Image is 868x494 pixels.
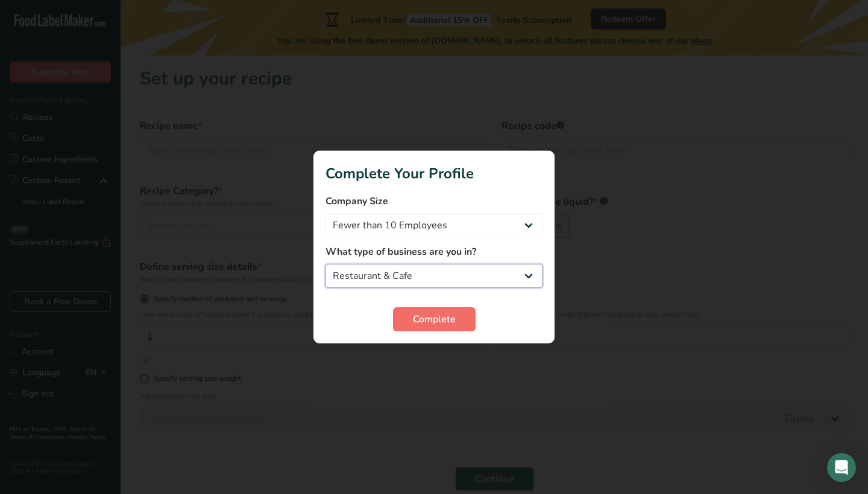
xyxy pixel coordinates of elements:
label: Company Size [325,194,542,208]
h1: Complete Your Profile [325,163,542,184]
div: Open Intercom Messenger [827,453,856,482]
label: What type of business are you in? [325,245,542,259]
button: Complete [393,307,476,331]
span: Complete [413,312,456,327]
